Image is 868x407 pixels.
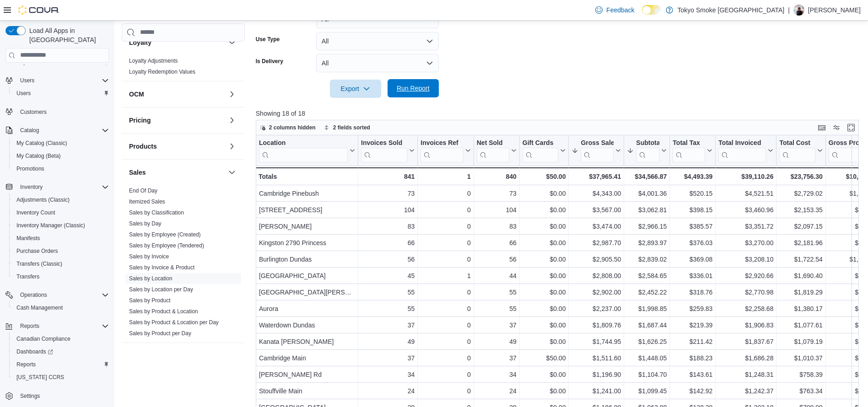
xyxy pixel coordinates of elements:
[718,270,773,281] div: $2,920.66
[523,204,566,215] div: $0.00
[13,233,43,244] a: Manifests
[13,207,109,218] span: Inventory Count
[718,221,773,232] div: $3,351.72
[16,107,50,118] a: Customers
[16,289,109,300] span: Operations
[477,270,517,281] div: 44
[129,253,169,259] a: Sales by Invoice
[20,108,47,116] span: Customers
[269,124,316,131] span: 2 columns hidden
[477,237,517,248] div: 66
[129,264,194,270] a: Sales by Invoice & Product
[129,209,184,215] a: Sales by Classification
[9,358,113,371] button: Reports
[13,359,109,370] span: Reports
[9,345,113,358] a: Dashboards
[831,122,842,133] button: Display options
[627,254,667,265] div: $2,839.02
[627,287,667,298] div: $2,452.22
[226,88,237,99] button: OCM
[636,139,659,147] div: Subtotal
[13,346,109,357] span: Dashboards
[129,198,165,204] a: Itemized Sales
[16,75,38,86] button: Users
[256,36,280,43] label: Use Type
[9,162,113,175] button: Promotions
[627,171,667,182] div: $34,566.87
[779,171,822,182] div: $23,756.30
[718,254,773,265] div: $3,208.10
[361,171,415,182] div: 841
[129,330,191,336] a: Sales by Product per Day
[779,188,822,199] div: $2,729.02
[16,361,36,368] span: Reports
[421,139,463,147] div: Invoices Ref
[361,188,415,199] div: 73
[627,139,667,162] button: Subtotal
[779,139,815,147] div: Total Cost
[129,252,169,260] span: Sales by Invoice
[330,80,381,98] button: Export
[259,139,348,162] div: Location
[523,139,566,162] button: Gift Cards
[673,303,712,314] div: $259.83
[718,287,773,298] div: $2,770.98
[13,271,43,282] a: Transfers
[129,319,219,325] a: Sales by Product & Location per Day
[129,220,162,226] a: Sales by Day
[259,188,355,199] div: Cambridge Pinebush
[388,79,439,97] button: Run Report
[523,221,566,232] div: $0.00
[13,220,89,231] a: Inventory Manager (Classic)
[523,270,566,281] div: $0.00
[2,289,113,301] button: Operations
[627,221,667,232] div: $2,966.15
[2,124,113,137] button: Catalog
[129,242,204,248] a: Sales by Employee (Tendered)
[477,303,517,314] div: 55
[642,15,642,15] span: Dark Mode
[18,5,59,15] img: Cova
[627,303,667,314] div: $1,998.85
[16,182,46,193] button: Inventory
[779,270,822,281] div: $1,690.40
[129,57,178,64] a: Loyalty Adjustments
[259,221,355,232] div: [PERSON_NAME]
[13,194,73,205] a: Adjustments (Classic)
[627,237,667,248] div: $2,893.97
[673,139,705,162] div: Total Tax
[129,296,171,304] span: Sales by Product
[779,303,822,314] div: $1,380.17
[523,254,566,265] div: $0.00
[9,219,113,232] button: Inventory Manager (Classic)
[13,258,66,269] a: Transfers (Classic)
[122,55,245,80] div: Loyalty
[571,237,621,248] div: $2,987.70
[673,237,712,248] div: $376.03
[627,204,667,215] div: $3,062.81
[421,254,470,265] div: 0
[13,346,57,357] a: Dashboards
[129,275,173,281] a: Sales by Location
[477,221,517,232] div: 83
[592,1,638,19] a: Feedback
[361,254,415,265] div: 56
[581,139,614,162] div: Gross Sales
[779,221,822,232] div: $2,097.15
[13,246,62,257] a: Purchase Orders
[16,75,109,86] span: Users
[13,220,109,231] span: Inventory Manager (Classic)
[13,372,68,383] a: [US_STATE] CCRS
[259,320,355,331] div: Waterdown Dundas
[129,307,198,315] span: Sales by Product & Location
[571,254,621,265] div: $2,905.50
[13,194,109,205] span: Adjustments (Classic)
[523,139,559,147] div: Gift Cards
[421,221,470,232] div: 0
[259,237,355,248] div: Kingston 2790 Princess
[129,285,193,293] span: Sales by Location per Day
[9,301,113,314] button: Cash Management
[673,287,712,298] div: $318.76
[16,289,51,300] button: Operations
[361,139,407,147] div: Invoices Sold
